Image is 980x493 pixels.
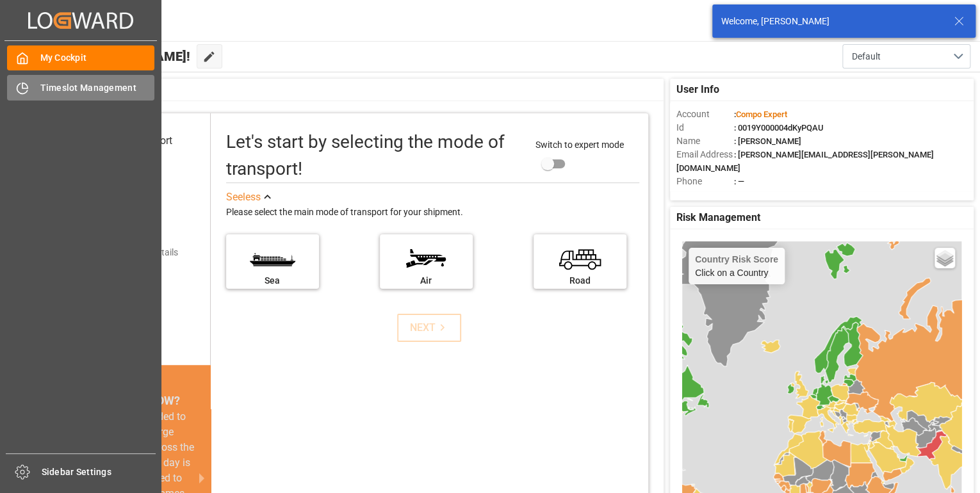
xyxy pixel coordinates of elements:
span: Hello [PERSON_NAME]! [53,44,190,69]
div: Air [386,274,466,287]
span: User Info [676,82,719,97]
div: Let's start by selecting the mode of transport! [226,129,523,182]
span: My Cockpit [40,51,155,65]
div: Road [540,274,620,287]
div: Sea [233,274,313,287]
span: : [PERSON_NAME] [734,136,801,146]
span: Name [676,134,734,148]
div: Please select the main mode of transport for your shipment. [226,205,639,220]
span: Email Address [676,148,734,161]
span: Compo Expert [736,109,787,119]
span: : — [734,177,744,186]
h4: Country Risk Score [695,254,778,264]
a: My Cockpit [7,45,154,70]
a: Layers [935,248,955,268]
span: Timeslot Management [40,81,155,95]
span: : 0019Y000004dKyPQAU [734,123,824,133]
div: Click on a Country [695,254,778,278]
span: Sidebar Settings [42,465,156,479]
span: : [PERSON_NAME][EMAIL_ADDRESS][PERSON_NAME][DOMAIN_NAME] [676,150,934,173]
button: NEXT [397,314,461,342]
span: Switch to expert mode [535,140,624,150]
span: : Shipper [734,190,766,200]
button: open menu [842,44,970,69]
span: Account Type [676,188,734,202]
span: Account [676,108,734,121]
a: Timeslot Management [7,75,154,100]
div: Welcome, [PERSON_NAME] [721,15,942,28]
span: Risk Management [676,210,760,225]
span: : [734,109,787,119]
div: NEXT [410,320,449,335]
span: Phone [676,175,734,188]
span: Default [852,50,881,63]
span: Id [676,121,734,134]
div: See less [226,190,261,205]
